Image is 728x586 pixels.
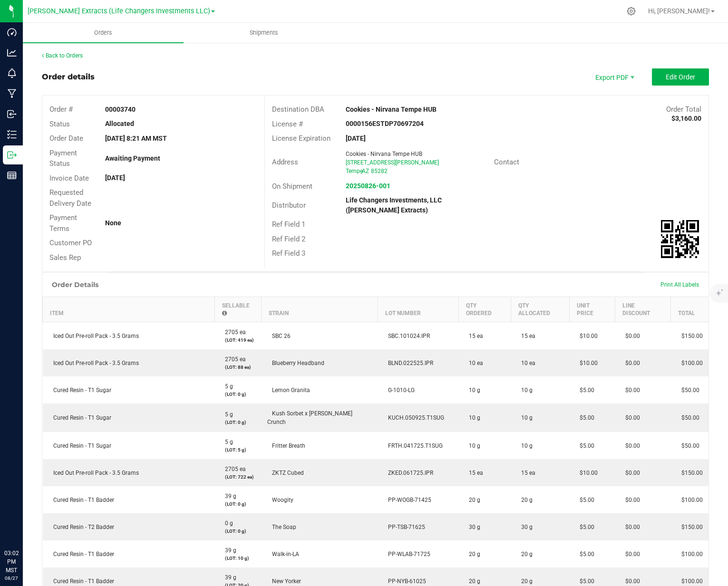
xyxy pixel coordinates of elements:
span: $0.00 [621,524,640,530]
span: 10 g [516,414,533,421]
span: Orders [81,29,125,37]
span: $100.00 [677,578,703,585]
span: Cookies - Nirvana Tempe HUB [346,151,422,157]
a: Shipments [184,23,344,43]
span: Sales Rep [49,253,81,262]
span: 10 ea [464,360,483,366]
strong: $3,160.00 [671,115,701,122]
span: [PERSON_NAME] Extracts (Life Changers Investments LLC) [28,7,210,15]
inline-svg: Dashboard [7,28,17,37]
span: $5.00 [575,387,594,394]
inline-svg: Reports [7,171,17,180]
span: 5 g [220,383,233,390]
span: Requested Delivery Date [49,188,91,208]
inline-svg: Inventory [7,130,17,139]
span: Woogity [267,497,293,503]
span: 15 ea [516,470,535,476]
inline-svg: Outbound [7,150,17,160]
span: Status [49,120,70,128]
span: Customer PO [49,239,92,247]
span: Tempe [346,168,363,174]
span: $0.00 [621,497,640,503]
span: 20 g [464,578,480,585]
strong: 00003740 [105,106,136,113]
span: 10 ea [516,360,535,366]
span: Iced Out Pre-roll Pack - 3.5 Grams [49,333,139,339]
span: 10 g [516,442,533,449]
strong: Life Changers Investments, LLC ([PERSON_NAME] Extracts) [346,196,442,214]
span: $50.00 [677,387,699,394]
span: 0 g [220,520,233,527]
span: 30 g [516,524,533,530]
span: The Soap [267,524,296,530]
span: $0.00 [621,470,640,476]
span: $150.00 [677,470,703,476]
span: AZ [362,168,369,174]
span: 30 g [464,524,480,530]
span: $0.00 [621,387,640,394]
th: Qty Allocated [511,297,569,322]
span: 2705 ea [220,329,246,336]
strong: 0000156ESTDP70697204 [346,120,424,127]
span: [STREET_ADDRESS][PERSON_NAME] [346,159,439,166]
strong: Allocated [105,120,134,127]
th: Lot Number [378,297,458,322]
strong: None [105,219,121,227]
span: ZKTZ Cubed [267,470,304,476]
span: 20 g [516,497,533,503]
span: PP-WLAB-71725 [383,551,430,557]
span: $100.00 [677,360,703,366]
span: 20 g [464,551,480,557]
span: 85282 [371,168,388,174]
span: PP-NYB-61025 [383,578,426,585]
span: Order Date [49,134,83,143]
strong: [DATE] 8:21 AM MST [105,134,167,142]
span: Cured Resin - T1 Sugar [49,442,111,449]
span: 5 g [220,411,233,418]
th: Unit Price [569,297,615,322]
span: $0.00 [621,578,640,585]
span: $0.00 [621,551,640,557]
span: Edit Order [666,73,695,81]
span: 39 g [220,547,236,554]
p: (LOT: 88 ea) [220,364,256,371]
span: 39 g [220,574,236,581]
th: Qty Ordered [458,297,511,322]
span: $150.00 [677,333,703,339]
span: Payment Terms [49,213,77,233]
p: (LOT: 419 ea) [220,336,256,344]
span: Blueberry Headband [267,360,324,366]
inline-svg: Analytics [7,48,17,58]
span: 10 g [464,414,480,421]
strong: Cookies - Nirvana Tempe HUB [346,106,437,113]
span: FRTH.041725.T1SUG [383,442,443,449]
span: Hi, [PERSON_NAME]! [648,7,710,15]
span: 10 g [464,387,480,394]
p: (LOT: 722 ea) [220,473,256,480]
span: BLND.022525.IPR [383,360,433,366]
span: $10.00 [575,470,598,476]
span: Shipments [237,29,291,37]
span: 2705 ea [220,466,246,472]
span: KUCH.050925.T1SUG [383,414,444,421]
span: Iced Out Pre-roll Pack - 3.5 Grams [49,470,139,476]
span: License # [272,120,303,128]
div: Manage settings [625,7,637,16]
span: 20 g [516,551,533,557]
p: 03:02 PM MST [4,549,19,575]
span: $0.00 [621,360,640,366]
span: $5.00 [575,524,594,530]
span: PP-TSB-71625 [383,524,425,530]
span: $50.00 [677,442,699,449]
span: 15 ea [464,470,483,476]
div: Order details [42,71,95,83]
button: Edit Order [652,68,709,86]
a: 20250826-001 [346,182,390,190]
th: Line Discount [615,297,671,322]
span: Order Total [666,105,701,114]
span: $5.00 [575,414,594,421]
span: Iced Out Pre-roll Pack - 3.5 Grams [49,360,139,366]
span: 15 ea [516,333,535,339]
span: Ref Field 1 [272,220,305,229]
